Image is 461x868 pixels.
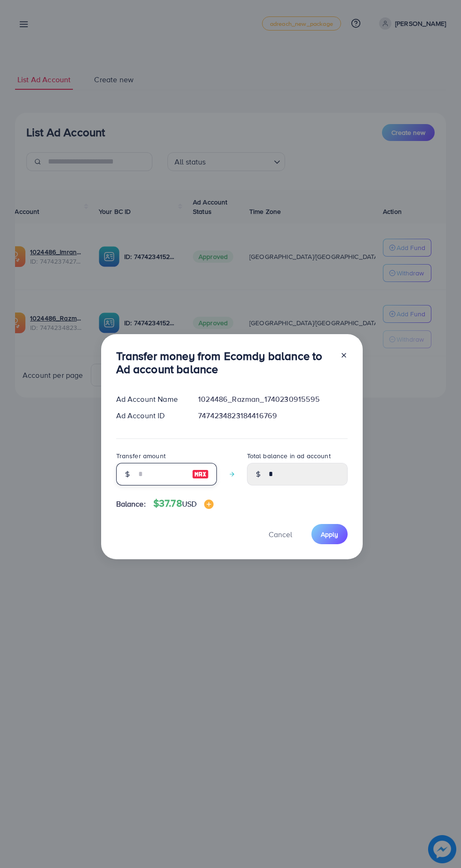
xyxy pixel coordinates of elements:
div: 7474234823184416769 [191,410,355,421]
h4: $37.78 [153,498,214,509]
span: Apply [321,530,338,539]
div: Ad Account ID [109,410,191,421]
div: 1024486_Razman_1740230915595 [191,394,355,405]
span: USD [182,499,197,509]
button: Cancel [257,524,304,544]
img: image [204,500,214,509]
label: Total balance in ad account [247,451,331,461]
div: Ad Account Name [109,394,191,405]
img: image [192,469,209,480]
h3: Transfer money from Ecomdy balance to Ad account balance [116,349,333,376]
label: Transfer amount [116,451,166,461]
span: Cancel [269,529,292,540]
button: Apply [311,524,348,544]
span: Balance: [116,499,146,509]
